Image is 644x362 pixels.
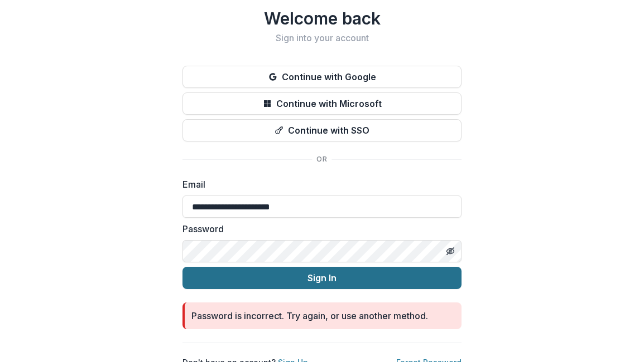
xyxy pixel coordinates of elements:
[182,33,462,43] h2: Sign into your account
[441,242,459,260] button: Toggle password visibility
[182,119,462,141] button: Continue with SSO
[182,8,462,28] h1: Welcome back
[182,178,455,191] label: Email
[182,92,462,115] button: Continue with Microsoft
[182,66,462,88] button: Continue with Google
[191,309,428,322] div: Password is incorrect. Try again, or use another method.
[182,222,455,236] label: Password
[182,267,462,289] button: Sign In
